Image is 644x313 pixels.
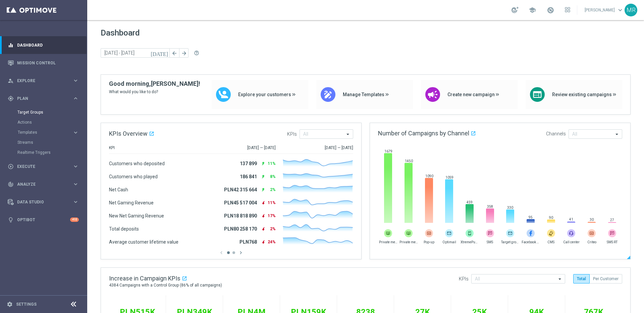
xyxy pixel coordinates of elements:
i: person_search [8,78,14,84]
div: Templates [17,127,87,137]
span: school [529,6,536,14]
a: Realtime Triggers [17,150,70,155]
i: equalizer [8,42,14,48]
i: keyboard_arrow_right [72,181,79,187]
button: gps_fixed Plan keyboard_arrow_right [7,96,79,101]
i: keyboard_arrow_right [72,129,79,136]
a: [PERSON_NAME]keyboard_arrow_down [584,5,625,15]
i: keyboard_arrow_right [72,199,79,205]
a: Mission Control [17,54,79,72]
a: Dashboard [17,36,79,54]
div: +10 [70,217,79,222]
i: lightbulb [8,217,14,223]
a: Target Groups [17,110,70,115]
span: Plan [17,97,72,101]
div: Templates [18,130,72,134]
div: Mission Control [8,54,79,72]
button: equalizer Dashboard [7,43,79,48]
div: MR [625,4,637,16]
div: Analyze [8,181,72,187]
div: Realtime Triggers [17,147,87,158]
span: Analyze [17,182,72,186]
div: Dashboard [8,36,79,54]
div: Actions [17,117,87,127]
div: Execute [8,164,72,170]
span: Templates [18,130,66,134]
div: Optibot [8,211,79,229]
i: settings [7,301,13,307]
button: lightbulb Optibot +10 [7,217,79,223]
i: keyboard_arrow_right [72,95,79,102]
i: track_changes [8,181,14,187]
a: Optibot [17,211,70,229]
div: Target Groups [17,107,87,117]
div: Explore [8,78,72,84]
div: Plan [8,96,72,102]
a: Settings [16,302,37,306]
i: keyboard_arrow_right [72,77,79,84]
button: play_circle_outline Execute keyboard_arrow_right [7,164,79,169]
i: gps_fixed [8,96,14,102]
div: Streams [17,137,87,147]
span: keyboard_arrow_down [616,6,624,14]
button: person_search Explore keyboard_arrow_right [7,78,79,83]
div: Data Studio [8,199,72,205]
button: Templates keyboard_arrow_right [17,130,79,135]
i: play_circle_outline [8,164,14,170]
span: Explore [17,79,72,83]
a: Actions [17,120,70,125]
button: track_changes Analyze keyboard_arrow_right [7,182,79,187]
span: Data Studio [17,200,72,204]
button: Mission Control [7,60,79,66]
span: Execute [17,165,72,169]
a: Streams [17,140,70,145]
i: keyboard_arrow_right [72,163,79,170]
button: Data Studio keyboard_arrow_right [7,199,79,205]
